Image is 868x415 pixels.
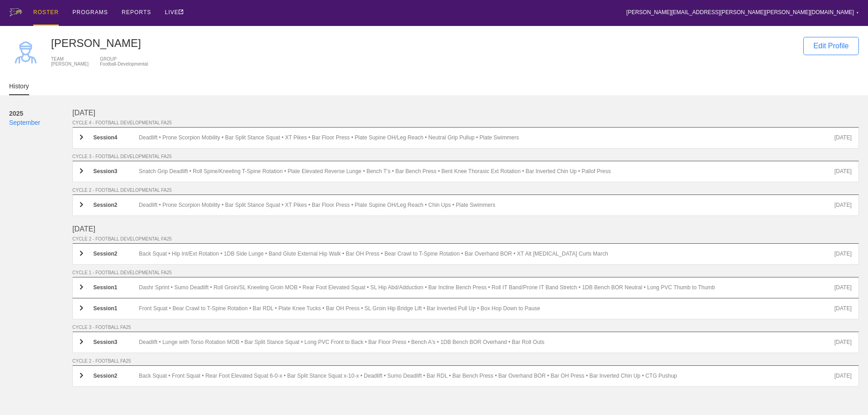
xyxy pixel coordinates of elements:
a: History [9,82,29,95]
div: Back Squat • Hip Int/Ext Rotation • 1DB Side Lunge • Band Glute External Hip Walk • Bar OH Press ... [139,251,834,257]
div: GROUP [100,56,148,61]
div: [DATE] [72,225,859,233]
div: [PERSON_NAME] [51,61,88,67]
div: [DATE] [834,168,852,175]
div: CYCLE 1 - FOOTBALL DEVELOPMENTAL FA25 [72,270,859,275]
div: Deadlift • Lunge with Torso Rotation MOB • Bar Split Stance Squat • Long PVC Front to Back • Bar ... [139,339,834,346]
div: Football-Developmental [100,61,148,67]
img: logo [9,8,22,16]
div: Session 1 [93,305,139,312]
img: carrot_right.png [80,134,83,140]
div: Front Squat • Bear Crawl to T-Spine Rotation • Bar RDL • Plate Knee Tucks • Bar OH Press • SL Gro... [139,305,834,312]
div: CYCLE 3 - FOOTBALL DEVELOPMENTAL FA25 [72,154,859,159]
div: Session 1 [93,284,139,291]
div: [DATE] [834,305,852,312]
div: Session 4 [93,134,139,141]
img: carrot_right.png [80,305,83,311]
div: Session 3 [93,339,139,346]
div: [DATE] [72,109,859,117]
div: Session 3 [93,168,139,175]
div: CYCLE 2 - FOOTBALL FA25 [72,359,859,364]
div: Dashr Sprint • Sumo Deadlift • Roll Groin/SL Kneeling Groin MOB • Rear Foot Elevated Squat • SL H... [139,284,834,291]
img: carrot_right.png [80,373,83,378]
img: carrot_right.png [80,168,83,174]
img: carrot_right.png [80,284,83,290]
div: CYCLE 2 - FOOTBALL DEVELOPMENTAL FA25 [72,236,859,241]
div: Session 2 [93,202,139,209]
div: CYCLE 4 - FOOTBALL DEVELOPMENTAL FA25 [72,120,859,125]
div: Back Squat • Front Squat • Rear Foot Elevated Squat 6-0-x • Bar Split Stance Squat x-10-x • Deadl... [139,373,834,379]
div: 2025 [9,109,72,118]
div: [DATE] [834,284,852,291]
div: ▼ [856,10,859,15]
div: September [9,118,72,127]
div: CYCLE 2 - FOOTBALL DEVELOPMENTAL FA25 [72,188,859,193]
div: [PERSON_NAME] [51,37,794,50]
iframe: Chat Widget [704,309,868,415]
div: CYCLE 3 - FOOTBALL FA25 [72,325,859,330]
div: [DATE] [834,202,852,209]
div: Deadlift • Prone Scorpion Mobility • Bar Split Stance Squat • XT Pikes • Bar Floor Press • Plate ... [139,202,834,209]
img: carrot_right.png [80,339,83,344]
div: TEAM [51,56,88,61]
div: Edit Profile [803,37,859,55]
div: Deadlift • Prone Scorpion Mobility • Bar Split Stance Squat • XT Pikes • Bar Floor Press • Plate ... [139,134,834,141]
div: [DATE] [834,134,852,141]
img: carrot_right.png [80,202,83,207]
div: Session 2 [93,251,139,257]
div: Session 2 [93,373,139,379]
div: [DATE] [834,251,852,257]
div: Snatch Grip Deadlift • Roll Spine/Kneeling T-Spine Rotation • Plate Elevated Reverse Lunge • Benc... [139,168,834,175]
img: carrot_right.png [80,251,83,256]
